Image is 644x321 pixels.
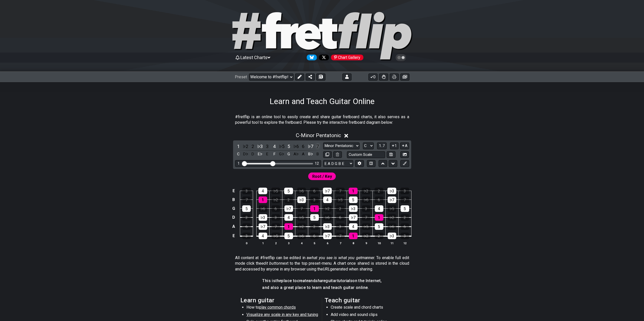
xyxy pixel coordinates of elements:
[323,188,332,194] div: ♭7
[238,161,240,166] div: 1
[363,142,374,149] select: Tonic/Root
[231,187,237,195] td: E
[259,214,267,221] div: ♭3
[336,233,345,239] div: 7
[362,205,370,212] div: 3
[235,114,409,126] p: #fretflip is an online tool to easily create and share guitar fretboard charts, it also serves as...
[342,73,351,81] button: Logout
[398,55,404,60] span: Toggle light / dark theme
[282,240,295,246] th: 3
[349,223,358,230] div: 4
[349,205,358,212] div: ♭3
[362,196,370,203] div: ♭6
[262,278,382,284] h4: This is place to and guitar on the Internet,
[259,233,267,239] div: 4
[337,278,352,283] em: tutorials
[401,223,409,230] div: 6
[278,143,285,150] div: toggle scale degree
[309,255,362,260] em: what you see is what you get
[297,233,306,239] div: ♭6
[242,214,251,221] div: 2
[323,233,332,239] div: ♭7
[284,205,293,212] div: ♭7
[305,55,317,60] a: Follow #fretflip at Bluesky
[315,161,319,166] div: 12
[259,305,296,310] span: play common chords
[296,132,341,138] span: C - Minor Pentatonic
[284,188,293,194] div: 5
[375,223,383,230] div: 5
[231,195,237,204] td: B
[400,142,409,149] button: A
[336,196,345,203] div: ♭5
[323,223,332,230] div: ♭3
[362,188,370,194] div: ♭2
[231,222,237,231] td: A
[269,240,282,246] th: 2
[336,205,345,212] div: 2
[284,196,293,203] div: 2
[316,73,325,81] button: Save As (makes a copy)
[331,312,403,319] li: Add video and sound clips
[325,298,404,303] h2: Teach guitar
[312,173,332,180] span: First enable full edit mode to edit
[375,233,383,239] div: 2
[240,298,320,303] h2: Learn guitar
[284,223,293,230] div: 1
[310,223,319,230] div: 2
[388,196,396,203] div: ♭7
[293,143,299,150] div: toggle scale degree
[297,205,306,212] div: 7
[272,205,280,212] div: 6
[401,214,409,221] div: 2
[246,312,318,317] span: Visualize any scale in any key and tuning
[323,214,332,221] div: ♭6
[323,160,353,167] select: Tuning
[314,143,321,150] div: toggle scale degree
[388,205,396,212] div: ♭5
[323,196,332,203] div: 4
[336,188,345,194] div: 7
[379,143,385,148] span: 1..7
[336,214,345,221] div: 6
[242,188,251,194] div: 3
[336,223,345,230] div: 3
[264,151,271,158] div: toggle pitch class
[257,143,263,150] div: toggle scale degree
[375,214,383,221] div: 1
[231,231,237,241] td: E
[235,151,242,158] div: toggle pitch class
[333,151,342,158] button: Delete
[235,255,409,272] p: All content at #fretflip can be edited in a manner. To enable full edit mode click the next to th...
[321,240,334,246] th: 6
[349,214,358,221] div: ♭7
[401,205,409,212] div: 5
[258,188,267,194] div: 4
[308,240,321,246] th: 5
[310,214,319,221] div: 5
[310,205,319,212] div: 1
[323,142,360,149] select: Scale
[285,151,292,158] div: toggle pitch class
[285,143,292,150] div: toggle scale degree
[272,196,280,203] div: ♭2
[400,73,409,81] button: Create image
[349,188,358,194] div: 1
[310,196,319,203] div: 3
[300,151,306,158] div: toggle pitch class
[307,143,314,150] div: toggle scale degree
[400,188,409,194] div: 3
[362,233,370,239] div: ♭2
[400,151,409,158] button: Create Image
[400,160,409,167] button: First click edit preset to enable marker editing
[256,240,269,246] th: 1
[271,188,280,194] div: ♭5
[278,151,285,158] div: toggle pitch class
[295,240,308,246] th: 4
[246,305,319,312] li: How to
[390,142,399,149] button: 1
[297,196,306,203] div: ♭3
[242,196,251,203] div: 7
[259,223,267,230] div: ♭7
[250,151,256,158] div: toggle pitch class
